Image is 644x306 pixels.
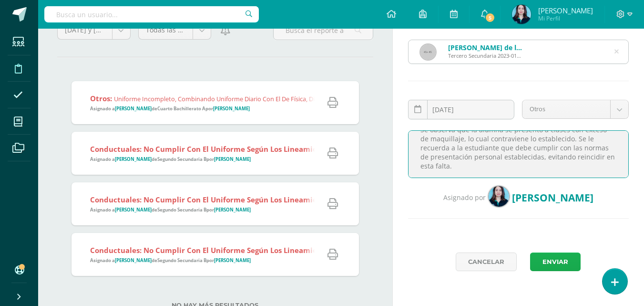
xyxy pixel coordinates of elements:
strong: [PERSON_NAME] [115,106,152,112]
a: Todas las categorías [139,21,211,39]
div: Tercero Secundaria 2023-0108 [448,52,522,59]
strong: Conductuales: No cumplir con el uniforme según los lineamientos establecidos por el nivel.: [90,195,426,204]
span: Asignado a de por [90,156,251,162]
span: Asignado a de por [90,257,251,264]
strong: [PERSON_NAME] [115,257,152,264]
strong: Otros: [90,94,112,103]
img: 45x45 [420,44,436,60]
img: 58a3fbeca66addd3cac8df0ed67b710d.png [512,5,531,24]
strong: [PERSON_NAME] [115,156,152,162]
input: Busca un usuario... [44,6,259,22]
span: [PERSON_NAME] [512,191,593,204]
span: Mi Perfil [538,14,593,22]
input: Fecha de ocurrencia [409,100,514,119]
span: Todas las categorías [146,21,186,39]
span: Asignado a de por [90,207,251,213]
strong: [PERSON_NAME] [214,257,251,264]
span: Asignado a de por [90,106,250,112]
strong: Segundo Secundaria B [157,207,206,213]
a: Otros [522,100,628,118]
strong: [PERSON_NAME] [213,106,250,112]
span: [PERSON_NAME] [538,6,593,15]
span: [DATE] y [DATE] [65,21,105,39]
span: Asignado por [443,193,486,202]
img: 58a3fbeca66addd3cac8df0ed67b710d.png [488,186,510,207]
input: Busca un estudiante aquí... [409,40,628,63]
span: Otros [530,100,603,118]
div: [PERSON_NAME] de los Angeles Icute [PERSON_NAME] [448,43,522,52]
strong: Segundo Secundaria B [157,257,206,264]
input: Busca el reporte aquí [274,21,373,40]
strong: Segundo Secundaria B [157,156,206,162]
strong: [PERSON_NAME] [115,207,152,213]
strong: Conductuales: No cumplir con el uniforme según los lineamientos establecidos por el nivel.: [90,245,426,255]
strong: [PERSON_NAME] [214,207,251,213]
strong: [PERSON_NAME] [214,156,251,162]
a: [DATE] y [DATE] [58,21,130,39]
strong: Cuarto Bachillerato A [157,106,205,112]
strong: Conductuales: No cumplir con el uniforme según los lineamientos establecidos por el nivel.: [90,144,426,154]
span: 5 [485,12,495,23]
span: Uniforme incompleto, combinando uniforme diario con el de física, dice tener justificación pero l... [114,95,457,103]
button: Enviar [530,253,581,271]
a: Cancelar [456,253,517,271]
